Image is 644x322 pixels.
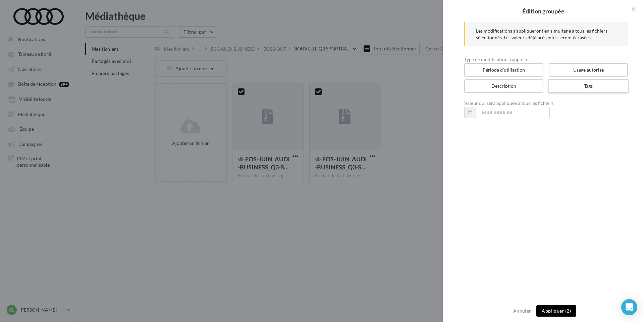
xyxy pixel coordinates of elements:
[511,307,534,315] button: Annuler
[548,79,629,93] label: Tags
[464,63,543,77] label: Période d’utilisation
[464,57,628,62] div: Type de modification à apporter
[453,8,633,14] h2: Édition groupée
[464,79,543,93] label: Description
[476,28,617,41] div: Les modifications s’appliqueront en simultané à tous les fichiers sélectionnés. Les valeurs déjà ...
[621,299,637,315] div: Open Intercom Messenger
[549,63,628,77] label: Usage autorisé
[464,101,628,106] div: Valeur qui sera appliquée à tous les fichiers
[536,305,576,317] button: Appliquer (2)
